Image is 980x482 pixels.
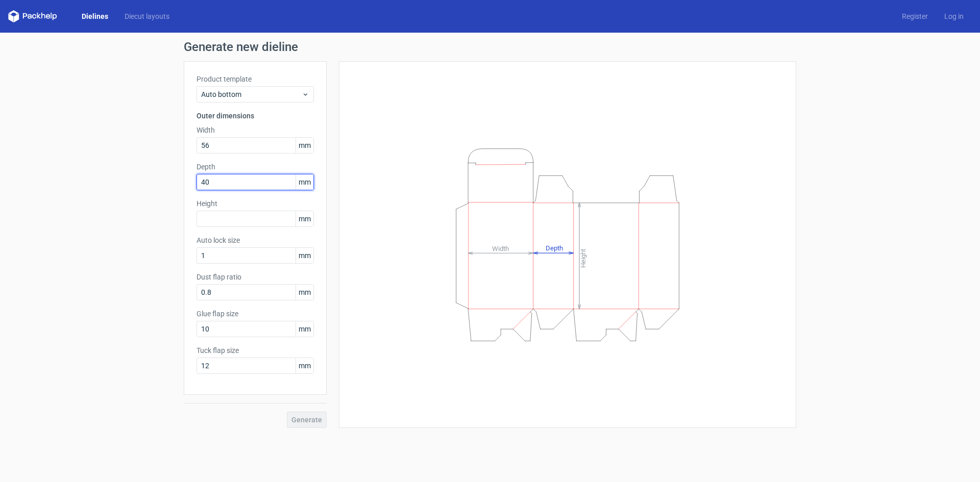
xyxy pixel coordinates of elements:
span: Auto bottom [201,89,302,99]
a: Dielines [73,11,116,21]
span: mm [296,248,313,263]
label: Glue flap size [197,309,314,319]
label: Auto lock size [197,235,314,245]
tspan: Width [492,244,509,252]
label: Product template [197,74,314,84]
label: Tuck flap size [197,345,314,356]
tspan: Depth [546,244,563,252]
a: Diecut layouts [116,11,178,21]
label: Height [197,198,314,209]
span: mm [296,358,313,373]
span: mm [296,285,313,300]
span: mm [296,138,313,153]
label: Width [197,125,314,135]
label: Depth [197,162,314,172]
h3: Outer dimensions [197,111,314,121]
span: mm [296,174,313,190]
tspan: Height [579,248,587,267]
h1: Generate new dieline [184,41,796,53]
a: Register [894,11,936,21]
span: mm [296,321,313,337]
a: Log in [936,11,972,21]
label: Dust flap ratio [197,272,314,282]
span: mm [296,211,313,226]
